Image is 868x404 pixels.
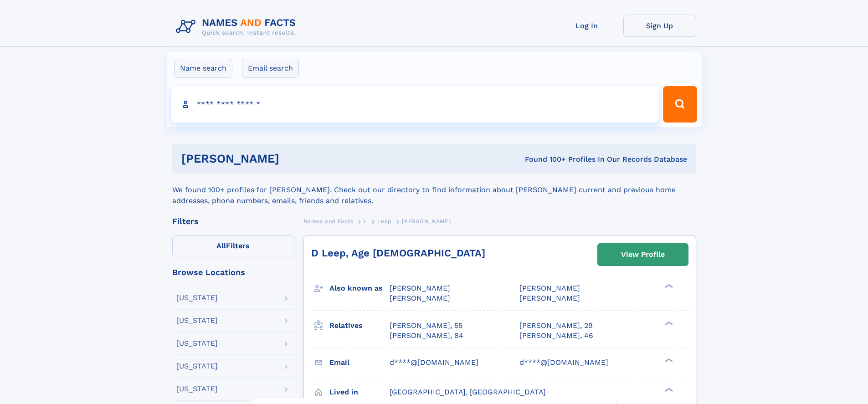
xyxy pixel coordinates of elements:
[329,281,390,296] h3: Also known as
[390,284,450,292] span: [PERSON_NAME]
[390,294,450,302] span: [PERSON_NAME]
[623,15,696,37] a: Sign Up
[172,15,303,39] img: Logo Names and Facts
[663,86,697,123] button: Search Button
[303,215,354,227] a: Names and Facts
[176,294,218,302] div: [US_STATE]
[519,331,593,341] a: [PERSON_NAME], 46
[390,321,462,331] a: [PERSON_NAME], 55
[172,174,696,206] div: We found 100+ profiles for [PERSON_NAME]. Check out our directory to find information about [PERS...
[598,244,688,266] a: View Profile
[329,384,390,400] h3: Lived in
[176,363,218,370] div: [US_STATE]
[174,59,232,78] label: Name search
[172,235,294,257] label: Filters
[663,387,673,393] div: ❯
[519,321,593,331] a: [PERSON_NAME], 29
[172,268,294,276] div: Browse Locations
[364,215,367,227] a: L
[311,247,485,259] a: D Leep, Age [DEMOGRAPHIC_DATA]
[364,218,367,225] span: L
[390,331,463,341] a: [PERSON_NAME], 84
[663,357,673,363] div: ❯
[176,340,218,347] div: [US_STATE]
[172,217,294,225] div: Filters
[621,244,665,265] div: View Profile
[663,283,673,289] div: ❯
[176,317,218,324] div: [US_STATE]
[550,15,623,37] a: Log In
[519,284,580,292] span: [PERSON_NAME]
[329,318,390,333] h3: Relatives
[519,294,580,302] span: [PERSON_NAME]
[216,241,226,250] span: All
[242,59,299,78] label: Email search
[181,153,402,164] h1: [PERSON_NAME]
[402,218,451,225] span: [PERSON_NAME]
[329,355,390,370] h3: Email
[390,388,546,396] span: [GEOGRAPHIC_DATA], [GEOGRAPHIC_DATA]
[377,215,391,227] a: Leep
[402,154,687,164] div: Found 100+ Profiles In Our Records Database
[176,385,218,393] div: [US_STATE]
[663,320,673,326] div: ❯
[171,86,659,123] input: search input
[377,218,391,225] span: Leep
